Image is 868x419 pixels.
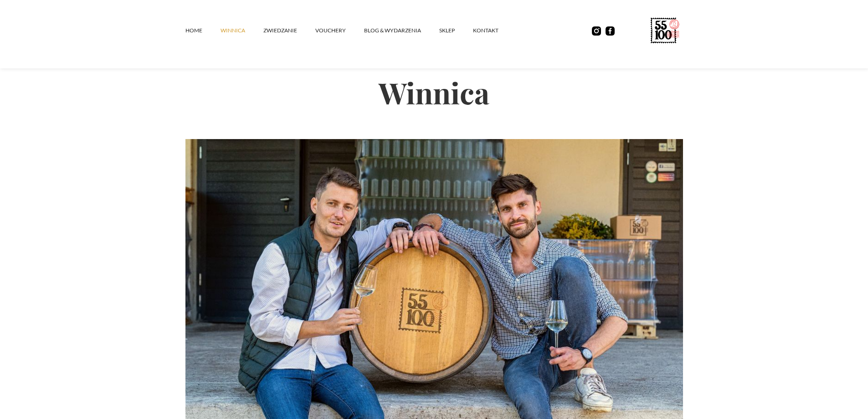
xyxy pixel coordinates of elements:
[315,17,364,44] a: vouchery
[364,17,439,44] a: Blog & Wydarzenia
[263,17,315,44] a: ZWIEDZANIE
[221,17,263,44] a: winnica
[473,17,517,44] a: kontakt
[185,17,221,44] a: Home
[439,17,473,44] a: SKLEP
[185,46,683,139] h2: Winnica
